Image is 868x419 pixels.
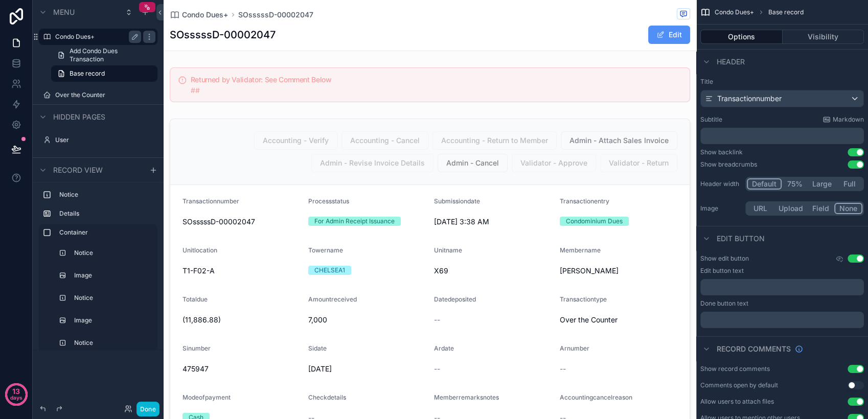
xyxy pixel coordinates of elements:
span: Record view [53,165,103,175]
span: Hidden pages [53,112,105,122]
a: Base record [51,65,157,82]
span: Markdown [833,115,864,124]
label: Condo Dues+ [55,33,137,41]
a: Add Condo Dues Transaction [51,47,157,63]
span: Menu [53,7,75,17]
label: Image [74,271,151,280]
h1: SOsssssD-00002047 [170,28,276,42]
div: scrollable content [700,312,864,328]
button: Large [808,178,836,190]
a: Markdown [823,115,864,124]
div: Allow users to attach files [700,398,774,406]
label: Notice [74,249,151,257]
label: Title [700,78,864,86]
label: Done button text [700,299,748,308]
div: scrollable content [33,182,164,350]
div: Comments open by default [700,381,778,389]
span: Header [717,57,745,67]
label: Edit button text [700,267,744,275]
button: Upload [774,203,808,214]
p: 13 [12,386,20,397]
span: Base record [768,8,804,16]
span: Add Condo Dues Transaction [70,47,151,63]
span: Condo Dues+ [715,8,754,16]
button: URL [747,203,774,214]
span: Condo Dues+ [182,10,228,20]
span: Edit button [717,234,765,244]
label: Notice [74,294,151,302]
button: Transactionnumber [700,90,864,107]
label: Details [59,209,153,218]
div: scrollable content [700,279,864,295]
button: Visibility [783,30,864,44]
span: Record comments [717,344,791,354]
label: Notice [59,191,153,199]
div: Show backlink [700,148,743,156]
label: Show edit button [700,254,749,263]
a: Condo Dues+ [170,10,228,20]
button: 75% [782,178,808,190]
label: Image [74,316,151,324]
div: Show record comments [700,365,770,373]
label: User [55,136,155,144]
span: Transactionnumber [717,94,782,104]
a: SOsssssD-00002047 [238,10,313,20]
button: Default [747,178,782,190]
button: None [834,203,862,214]
label: Container [59,228,153,237]
button: Field [808,203,835,214]
button: Edit [648,26,690,44]
p: days [10,390,22,405]
div: Show breadcrumbs [700,160,757,169]
label: Notice [74,339,151,347]
label: Subtitle [700,115,722,124]
label: Over the Counter [55,91,155,99]
button: Done [136,402,159,416]
button: Options [700,30,783,44]
button: Full [836,178,862,190]
label: Image [700,204,741,213]
span: Base record [70,69,105,78]
label: Header width [700,180,741,188]
div: scrollable content [700,128,864,144]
